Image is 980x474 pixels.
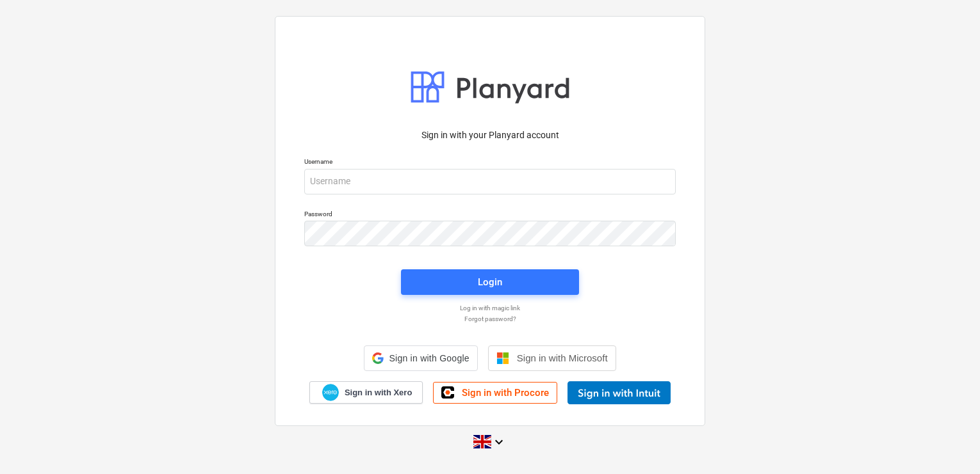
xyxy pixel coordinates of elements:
p: Username [304,157,676,168]
span: Sign in with Google [389,353,469,363]
a: Sign in with Procore [433,382,557,404]
span: Sign in with Xero [345,387,412,399]
i: keyboard_arrow_down [491,434,507,450]
span: Sign in with Microsoft [517,352,608,363]
img: Xero logo [322,384,339,401]
a: Sign in with Xero [309,381,423,404]
input: Username [304,169,676,194]
img: Microsoft logo [496,352,509,365]
button: Login [401,269,579,295]
div: Sign in with Google [364,345,477,371]
div: Login [478,274,502,290]
a: Log in with magic link [298,304,682,312]
p: Password [304,210,676,221]
p: Sign in with your Planyard account [304,129,676,142]
a: Forgot password? [298,315,682,323]
span: Sign in with Procore [462,387,549,399]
